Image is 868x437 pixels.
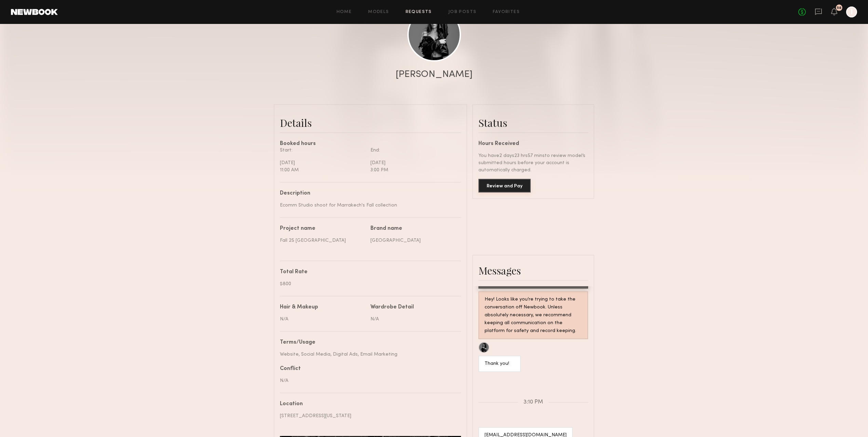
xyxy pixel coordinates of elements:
[485,360,515,368] div: Thank you!
[837,6,841,10] div: 58
[478,116,588,130] div: Status
[370,167,456,174] div: 3:00 PM
[280,280,456,288] div: $800
[280,159,365,167] div: [DATE]
[280,237,365,244] div: Fall 25 [GEOGRAPHIC_DATA]
[280,226,365,231] div: Project name
[478,264,588,277] div: Messages
[280,116,461,130] div: Details
[524,399,543,405] span: 3:10 PM
[280,401,456,407] div: Location
[280,316,365,323] div: N/A
[280,377,456,384] div: N/A
[280,351,456,358] div: Website, Social Media, Digital Ads, Email Marketing
[485,296,582,335] div: Hey! Looks like you’re trying to take the conversation off Newbook. Unless absolutely necessary, ...
[280,305,318,310] div: Hair & Makeup
[280,147,365,154] div: Start:
[478,179,531,193] button: Review and Pay
[370,226,456,231] div: Brand name
[846,6,857,17] a: I
[396,70,473,79] div: [PERSON_NAME]
[280,412,456,420] div: [STREET_ADDRESS][US_STATE]
[406,10,432,14] a: Requests
[280,191,456,196] div: Description
[280,269,456,275] div: Total Rate
[280,202,456,209] div: Ecomm Studio shoot for Marrakech's Fall collection
[280,141,461,147] div: Booked hours
[370,305,414,310] div: Wardrobe Detail
[370,237,456,244] div: [GEOGRAPHIC_DATA]
[280,167,365,174] div: 11:00 AM
[370,316,456,323] div: N/A
[448,10,477,14] a: Job Posts
[493,10,520,14] a: Favorites
[478,152,588,174] div: You have 2 days 23 hrs 57 mins to review model’s submitted hours before your account is automatic...
[370,159,456,167] div: [DATE]
[370,147,456,154] div: End:
[478,141,588,147] div: Hours Received
[280,340,456,345] div: Terms/Usage
[368,10,389,14] a: Models
[280,366,456,372] div: Conflict
[337,10,352,14] a: Home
